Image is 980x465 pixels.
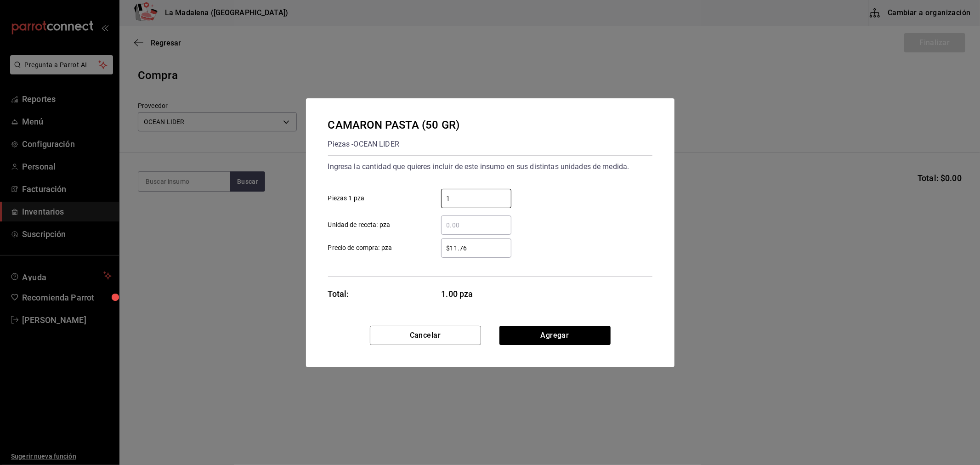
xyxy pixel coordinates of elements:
input: Unidad de receta: pza [441,220,511,231]
input: Precio de compra: pza [441,243,511,254]
div: CAMARON PASTA (50 GR) [328,117,460,133]
span: 1.00 pza [442,288,512,300]
input: Piezas 1 pza [441,193,511,204]
span: Unidad de receta: pza [328,220,391,230]
span: Precio de compra: pza [328,243,392,253]
div: Ingresa la cantidad que quieres incluir de este insumo en sus distintas unidades de medida. [328,159,652,174]
div: Piezas - OCEAN LIDER [328,137,460,152]
span: Piezas 1 pza [328,193,365,203]
button: Agregar [499,326,611,345]
div: Total: [328,288,349,300]
button: Cancelar [370,326,481,345]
